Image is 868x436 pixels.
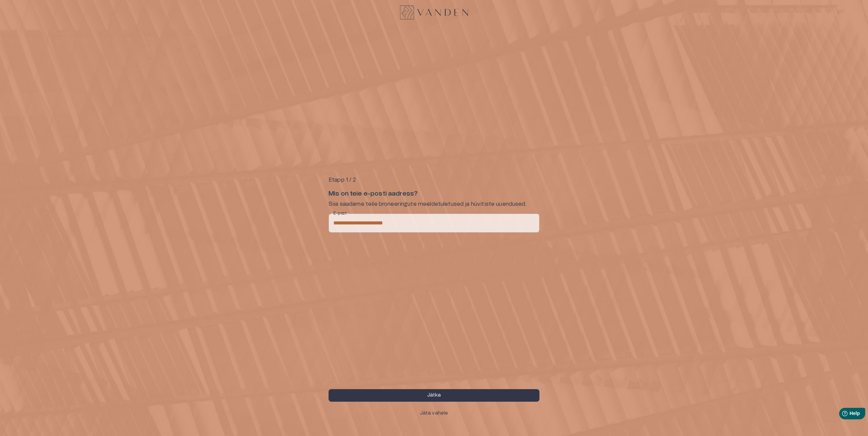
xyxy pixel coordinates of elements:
p: Etapp 1 / 2 [329,176,539,184]
h6: Mis on teie e-posti aadress? [329,189,539,199]
button: Jäta vahele [329,407,539,420]
p: Jäta vahele [420,410,448,417]
iframe: Help widget launcher [815,405,868,424]
p: Jätka [427,392,441,399]
label: E-post [333,211,347,216]
button: Jätka [329,389,539,402]
p: Siia saadame teile broneeringute meeldetuletused ja hüvitiste uuendused. [329,200,539,208]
